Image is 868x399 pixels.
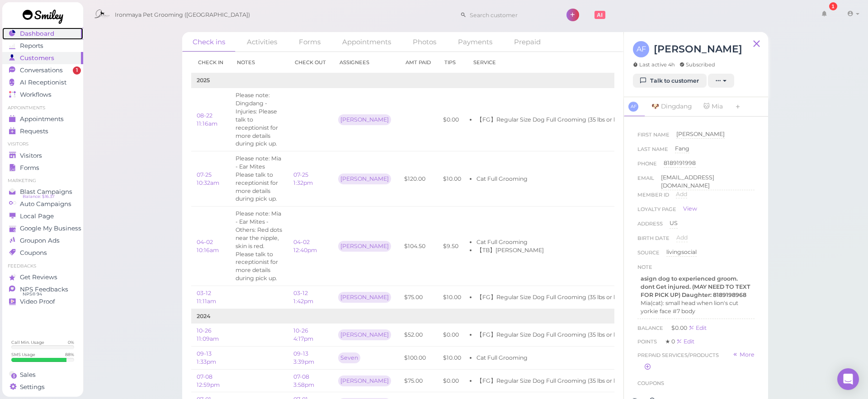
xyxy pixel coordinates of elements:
a: Appointments [332,32,401,52]
td: $0.00 [438,324,467,347]
span: Add [676,191,687,197]
td: $9.50 [438,207,467,286]
a: Forms [2,162,83,174]
span: Groupon Ads [20,237,60,244]
span: Settings [20,383,45,391]
a: 07-08 3:58pm [293,373,314,388]
div: US [670,219,678,228]
a: AI Receptionist [2,76,83,89]
span: AF [633,41,649,57]
a: Activities [236,32,288,52]
a: 07-25 10:32am [197,171,219,186]
li: Feedbacks [2,263,83,269]
div: 1 [829,2,837,10]
span: $0.00 [671,324,689,331]
span: Loyalty page [637,205,676,217]
a: Groupon Ads [2,235,83,247]
span: Source [637,248,660,263]
a: 10-26 4:17pm [293,327,313,342]
div: Open Intercom Messenger [837,368,859,390]
a: Conversations 1 [2,64,83,76]
span: Member ID [637,190,669,205]
span: AI Receptionist [20,79,66,86]
span: [PERSON_NAME] [676,131,725,137]
li: 【FG】Regular Size Dog Full Grooming (35 lbs or less) [476,331,626,339]
a: Get Reviews [2,271,83,283]
span: Forms [20,164,39,172]
td: $75.00 [399,286,438,309]
p: Mia(cat): small head when lion's cut [641,299,751,307]
li: 【FG】Regular Size Dog Full Grooming (35 lbs or less) [476,116,626,124]
a: Edit [689,324,707,331]
a: Customers [2,52,83,64]
div: livingsocial [666,248,697,257]
h3: [PERSON_NAME] [654,41,742,57]
a: Appointments [2,113,83,125]
li: 【FG】Regular Size Dog Full Grooming (35 lbs or less) [476,377,626,385]
a: Google My Business [2,222,83,235]
a: Dashboard [2,28,83,40]
span: First Name [637,130,670,145]
span: Blast Campaigns [20,188,72,196]
a: Visitors [2,150,83,162]
span: Conversations [20,66,63,74]
td: Please note: Dingdang - Injuries: Please talk to receptionist for more details during pick up. [230,88,288,151]
a: Blast Campaigns Balance: $16.37 [2,186,83,198]
span: Last Name [637,145,668,159]
a: More [732,351,755,360]
span: AF [628,102,638,112]
td: $10.00 [438,151,467,207]
a: 🐶 Dingdang [646,97,697,116]
li: Visitors [2,141,83,147]
span: Email [637,174,654,190]
span: Video Proof [20,298,55,305]
span: Requests [20,127,48,135]
div: 0 % [68,339,74,345]
th: Notes [230,52,288,73]
div: [PERSON_NAME] [338,376,391,386]
span: Get Reviews [20,273,57,281]
a: Talk to customer [633,74,707,88]
a: 07-25 1:32pm [293,171,313,186]
a: Prepaid [504,32,551,52]
td: $100.00 [399,347,438,370]
a: Local Page [2,210,83,222]
a: Payments [448,32,503,52]
a: Edit [676,338,694,345]
a: 03-12 1:42pm [293,290,313,305]
strong: asign dog to experienced groom. dont Get injured. (MAY NEED TO TEXT FOR PICK UP) Daughter: 818919... [641,275,750,298]
span: Prepaid services/products [637,351,719,360]
li: 【FG】Regular Size Dog Full Grooming (35 lbs or less) [476,293,626,301]
td: $104.50 [399,207,438,286]
div: Seven [338,352,360,363]
div: Fang [675,145,689,153]
th: Assignees [333,52,399,73]
span: Dashboard [20,30,54,38]
a: Check ins [182,32,236,52]
span: Google My Business [20,225,81,232]
div: [PERSON_NAME] [338,292,391,303]
a: View [683,205,697,213]
div: 88 % [65,352,74,357]
div: [EMAIL_ADDRESS][DOMAIN_NAME] [661,174,755,190]
a: 🐱 Mia [698,97,728,116]
td: Please note: Mia - Ear Mites - Others: Red dots near the nipple, skin is red. Please talk to rece... [230,207,288,286]
a: 04-02 10:16am [197,239,219,253]
a: Settings [2,381,83,393]
div: 8189191998 [664,159,696,168]
a: 03-12 11:11am [197,290,216,305]
a: Reports [2,40,83,52]
th: Check out [288,52,333,73]
td: $10.00 [438,347,467,370]
span: NPS® 94 [23,291,42,298]
div: SMS Usage [11,352,35,357]
span: Customers [20,54,54,62]
div: [PERSON_NAME] [338,114,391,125]
a: Video Proof [2,296,83,308]
th: Tips [438,52,467,73]
span: Add [676,234,688,241]
td: $10.00 [438,286,467,309]
a: AF [624,97,645,117]
td: $120.00 [399,151,438,207]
